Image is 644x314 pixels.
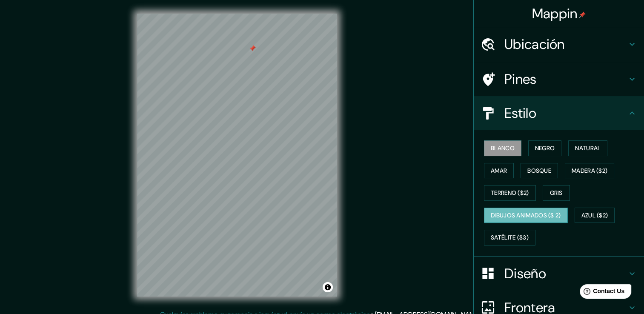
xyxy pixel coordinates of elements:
[491,166,507,176] font: Amar
[565,163,614,179] button: Madera ($2)
[568,140,607,156] button: Natural
[491,210,561,221] font: Dibujos animados ($ 2)
[484,140,521,156] button: Blanco
[474,27,644,61] div: Ubicación
[491,143,515,154] font: Blanco
[527,166,551,176] font: Bosque
[568,281,635,305] iframe: Help widget launcher
[474,257,644,291] div: Diseño
[575,208,615,223] button: Azul ($2)
[484,208,568,223] button: Dibujos animados ($ 2)
[543,185,570,201] button: Gris
[474,62,644,96] div: Pines
[521,163,558,179] button: Bosque
[137,14,337,297] canvas: Mapa
[504,71,627,88] h4: Pines
[504,265,627,282] h4: Diseño
[484,163,514,179] button: Amar
[579,11,586,18] img: pin-icon.png
[575,143,601,154] font: Natural
[528,140,562,156] button: Negro
[491,188,529,198] font: Terreno ($2)
[550,188,563,198] font: Gris
[491,232,529,243] font: Satélite ($3)
[581,210,608,221] font: Azul ($2)
[474,96,644,130] div: Estilo
[484,185,536,201] button: Terreno ($2)
[323,282,333,292] button: Alternar atribución
[572,166,607,176] font: Madera ($2)
[532,5,578,23] font: Mappin
[535,143,555,154] font: Negro
[484,230,535,245] button: Satélite ($3)
[504,105,627,122] h4: Estilo
[504,36,627,53] h4: Ubicación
